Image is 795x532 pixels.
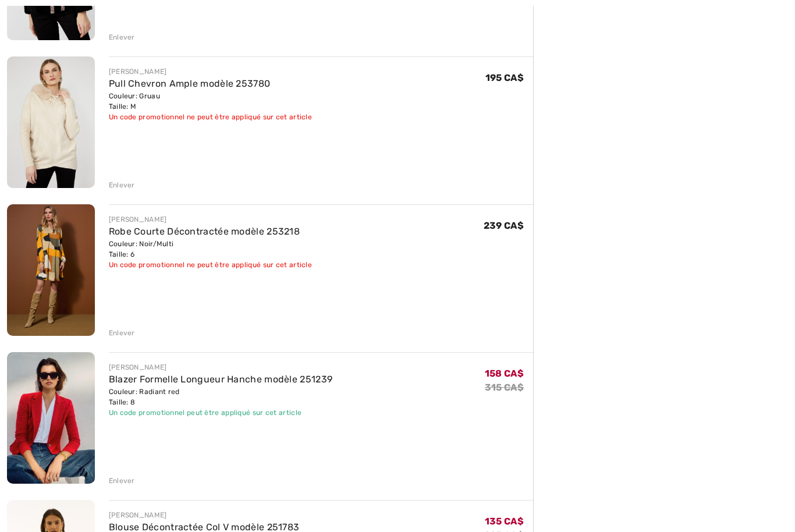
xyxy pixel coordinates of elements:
[109,328,135,339] div: Enlever
[109,215,312,225] div: [PERSON_NAME]
[7,205,95,336] img: Robe Courte Décontractée modèle 253218
[109,476,135,487] div: Enlever
[109,79,271,90] a: Pull Chevron Ample modèle 253780
[109,180,135,191] div: Enlever
[7,57,95,189] img: Pull Chevron Ample modèle 253780
[109,408,333,418] div: Un code promotionnel peut être appliqué sur cet article
[109,67,312,77] div: [PERSON_NAME]
[109,226,300,237] a: Robe Courte Décontractée modèle 253218
[485,516,524,527] span: 135 CA$
[7,353,95,484] img: Blazer Formelle Longueur Hanche modèle 251239
[109,33,135,43] div: Enlever
[109,112,312,123] div: Un code promotionnel ne peut être appliqué sur cet article
[485,382,524,393] s: 315 CA$
[109,510,302,521] div: [PERSON_NAME]
[109,374,333,385] a: Blazer Formelle Longueur Hanche modèle 251239
[109,387,333,408] div: Couleur: Radiant red Taille: 8
[484,221,524,232] span: 239 CA$
[109,239,312,260] div: Couleur: Noir/Multi Taille: 6
[485,368,524,380] span: 158 CA$
[109,91,312,112] div: Couleur: Gruau Taille: M
[109,363,333,373] div: [PERSON_NAME]
[485,73,524,84] span: 195 CA$
[109,260,312,271] div: Un code promotionnel ne peut être appliqué sur cet article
